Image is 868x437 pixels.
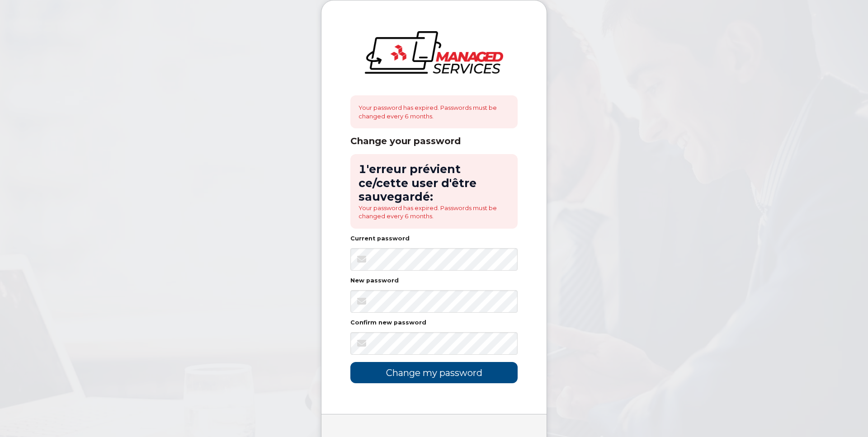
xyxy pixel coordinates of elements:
[350,95,518,128] div: Your password has expired. Passwords must be changed every 6 months.
[350,362,518,383] input: Change my password
[359,204,509,221] li: Your password has expired. Passwords must be changed every 6 months.
[350,236,410,242] label: Current password
[350,320,426,326] label: Confirm new password
[359,162,509,203] h2: 1'erreur prévient ce/cette user d'être sauvegardé:
[365,31,503,74] img: logo-large.png
[350,136,518,147] div: Change your password
[350,278,399,284] label: New password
